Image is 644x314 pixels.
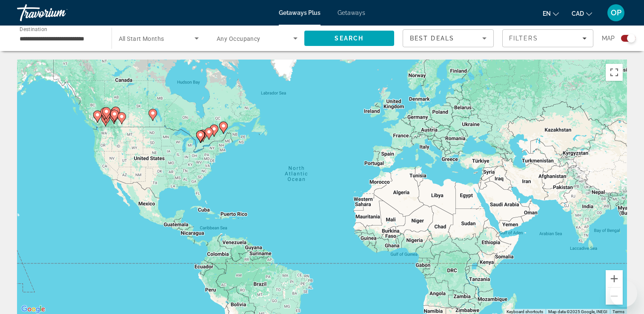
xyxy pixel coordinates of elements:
[410,33,487,43] mat-select: Sort by
[613,309,624,314] a: Terms (opens in new tab)
[217,35,260,42] span: Any Occupancy
[338,9,365,16] a: Getaways
[509,35,538,42] span: Filters
[20,26,47,32] span: Destination
[20,34,100,44] input: Select destination
[611,9,621,17] span: OP
[605,4,627,22] button: User Menu
[572,7,592,20] button: Change currency
[502,29,593,47] button: Filters
[572,10,584,17] span: CAD
[606,288,623,305] button: Zoom out
[606,64,623,81] button: Toggle fullscreen view
[548,309,607,314] span: Map data ©2025 Google, INEGI
[410,35,454,42] span: Best Deals
[610,280,637,307] iframe: Button to launch messaging window
[543,10,551,17] span: en
[119,35,164,42] span: All Start Months
[606,270,623,287] button: Zoom in
[304,31,395,46] button: Search
[543,7,559,20] button: Change language
[335,35,364,42] span: Search
[279,9,321,16] a: Getaways Plus
[17,2,102,24] a: Travorium
[602,32,615,44] span: Map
